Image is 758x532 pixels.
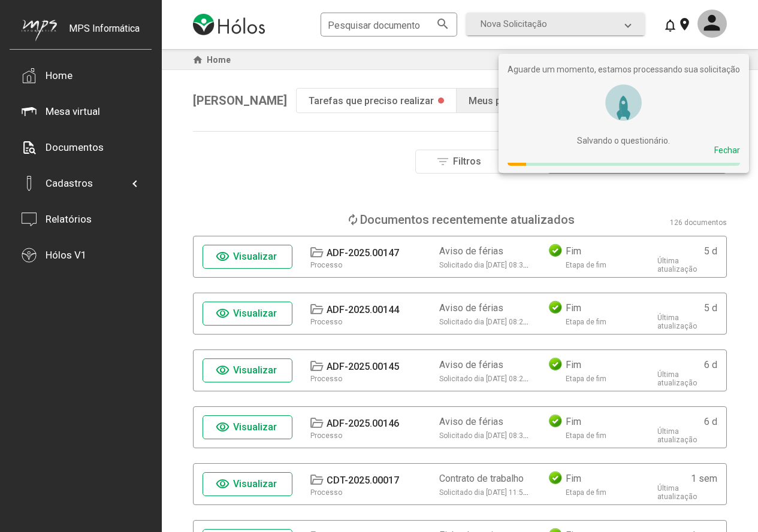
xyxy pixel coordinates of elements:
[657,427,717,444] div: Última atualização
[216,250,230,264] mat-icon: visibility
[203,302,292,326] button: Visualizar
[704,416,717,427] div: 6 d
[310,375,342,383] div: Processo
[691,473,717,484] div: 1 sem
[22,19,57,41] img: mps-image-cropped.png
[566,318,606,326] div: Etapa de fim
[216,363,230,378] mat-icon: visibility
[439,359,503,370] div: Aviso de férias
[439,416,503,427] div: Aviso de férias
[69,23,140,53] div: MPS Informática
[415,150,505,174] button: Filtros
[327,247,399,259] div: ADF-2025.00147
[309,416,324,430] mat-icon: folder_open
[346,212,360,227] mat-icon: loop
[233,478,277,490] span: Visualizar
[193,14,265,35] img: logo-holos.png
[677,17,691,31] mat-icon: location_on
[704,245,717,257] div: 5 d
[193,93,287,108] span: [PERSON_NAME]
[466,13,645,35] mat-expansion-panel-header: Nova Solicitação
[216,477,230,491] mat-icon: visibility
[566,302,581,314] div: Fim
[233,251,277,262] span: Visualizar
[216,420,230,434] mat-icon: visibility
[233,421,277,433] span: Visualizar
[203,472,292,496] button: Visualizar
[566,416,581,427] div: Fim
[657,370,717,387] div: Última atualização
[566,359,581,370] div: Fim
[704,302,717,314] div: 5 d
[327,304,399,315] div: ADF-2025.00144
[566,245,581,257] div: Fim
[704,359,717,370] div: 6 d
[360,212,575,227] div: Documentos recentemente atualizados
[566,261,606,269] div: Etapa de fim
[439,473,524,484] div: Contrato de trabalho
[566,375,606,383] div: Etapa de fim
[309,359,324,373] mat-icon: folder_open
[657,484,717,501] div: Última atualização
[481,19,547,29] span: Nova Solicitação
[46,105,100,117] div: Mesa virtual
[309,245,324,260] mat-icon: folder_open
[46,249,87,261] div: Hólos V1
[566,473,581,484] div: Fim
[203,358,292,382] button: Visualizar
[436,16,450,31] mat-icon: search
[309,473,324,487] mat-icon: folder_open
[439,245,503,257] div: Aviso de férias
[207,55,231,65] span: Home
[310,318,342,326] div: Processo
[310,431,342,440] div: Processo
[46,69,73,81] div: Home
[309,302,324,317] mat-icon: folder_open
[310,488,342,497] div: Processo
[216,306,230,321] mat-icon: visibility
[453,156,481,167] span: Filtros
[46,177,93,189] div: Cadastros
[714,145,740,155] div: Fechar
[203,415,292,439] button: Visualizar
[233,364,277,376] span: Visualizar
[22,165,140,201] mat-expansion-panel-header: Cadastros
[469,95,531,107] div: Meus pedidos
[46,213,92,225] div: Relatórios
[657,314,717,330] div: Última atualização
[203,245,292,269] button: Visualizar
[566,488,606,497] div: Etapa de fim
[46,141,104,153] div: Documentos
[531,136,717,145] div: Salvando o questionário.
[327,418,399,429] div: ADF-2025.00146
[508,65,740,74] div: Aguarde um momento, estamos processando sua solicitação
[588,74,660,131] img: rocket
[233,308,277,319] span: Visualizar
[436,154,450,169] mat-icon: filter_list
[310,261,342,269] div: Processo
[439,302,503,314] div: Aviso de férias
[566,431,606,440] div: Etapa de fim
[191,53,205,67] mat-icon: home
[670,218,727,227] div: 126 documentos
[327,361,399,372] div: ADF-2025.00145
[657,257,717,273] div: Última atualização
[309,95,434,107] div: Tarefas que preciso realizar
[327,475,399,486] div: CDT-2025.00017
